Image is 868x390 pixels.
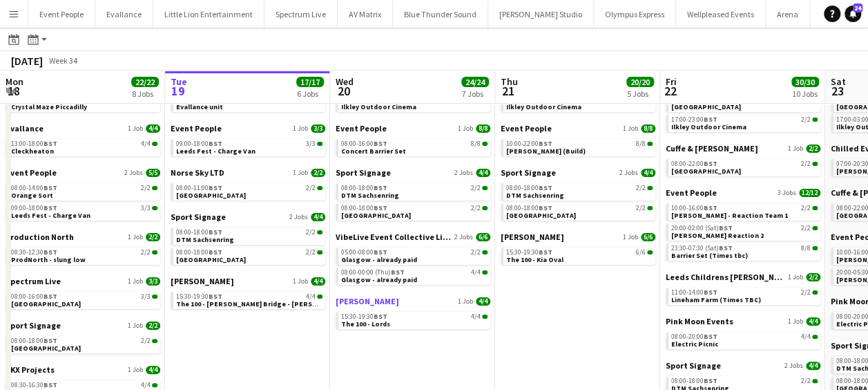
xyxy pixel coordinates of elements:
[666,360,721,371] span: Sport Signage
[801,245,811,252] span: 8/8
[391,268,405,277] span: BST
[501,123,655,167] div: Event People1 Job8/810:00-22:00BST8/8[PERSON_NAME] (Build)
[806,273,820,281] span: 2/2
[801,378,811,384] span: 2/2
[671,333,717,340] span: 08:00-20:00
[171,123,222,133] span: Event People
[11,255,86,264] span: ProdNorth - slung low
[6,232,160,276] div: Production North1 Job2/208:30-12:30BST2/2ProdNorth - slung low
[501,75,518,88] span: Thu
[146,277,160,286] span: 3/3
[671,225,733,232] span: 20:00-02:00 (Sat)
[28,1,95,28] button: Event People
[176,140,222,147] span: 09:00-18:00
[336,123,490,133] a: Event People1 Job8/8
[666,272,820,282] a: Leeds Childrens [PERSON_NAME]1 Job2/2
[11,147,54,156] span: Cleckheaton
[6,167,57,178] span: Event People
[11,205,57,212] span: 09:00-18:00
[506,139,653,155] a: 10:00-22:00BST8/8[PERSON_NAME] (Build)
[506,140,552,147] span: 10:00-22:00
[209,139,222,148] span: BST
[176,292,322,308] a: 15:30-19:30BST4/4The 100 - [PERSON_NAME] Bridge - [PERSON_NAME] Chief
[176,139,322,155] a: 09:00-18:00BST3/3Leeds Fest - Charge Van
[11,382,57,389] span: 08:30-16:30
[788,317,803,326] span: 1 Job
[788,145,803,153] span: 1 Job
[666,272,785,282] span: Leeds Childrens Charity Lineham
[806,362,820,370] span: 4/4
[6,320,61,331] span: Sport Signage
[176,229,222,236] span: 08:00-18:00
[671,211,788,220] span: Coldplay - Reaction Team 1
[176,147,255,156] span: Leeds Fest - Charge Van
[784,362,803,370] span: 2 Jobs
[209,248,222,257] span: BST
[393,1,488,28] button: Blue Thunder Sound
[128,124,143,133] span: 1 Job
[44,183,57,192] span: BST
[293,169,308,177] span: 1 Job
[128,366,143,374] span: 1 Job
[666,316,820,326] a: Pink Moon Events1 Job4/4
[636,249,646,256] span: 6/6
[336,167,490,178] a: Sport Signage2 Jobs4/4
[341,249,387,256] span: 05:00-08:00
[6,232,74,242] span: Production North
[801,333,811,340] span: 4/4
[801,225,811,232] span: 2/2
[311,277,325,286] span: 4/4
[704,159,717,168] span: BST
[176,102,223,111] span: Evallance unit
[336,232,490,242] a: VibeLive Event Collective Limited2 Jobs6/6
[6,232,160,242] a: Production North1 Job2/2
[488,1,594,28] button: [PERSON_NAME] Studio
[506,248,653,263] a: 15:30-19:30BST6/6The 100 - Kia Oval
[506,211,576,220] span: Netherlands
[311,213,325,221] span: 4/4
[671,205,717,212] span: 10:00-16:00
[11,211,90,220] span: Leeds Fest - Charge Van
[306,229,316,236] span: 2/2
[311,124,325,133] span: 3/3
[801,160,811,167] span: 2/2
[341,312,488,328] a: 15:30-19:30BST4/4The 100 - Lords
[788,273,803,281] span: 1 Job
[845,6,861,22] a: 24
[476,169,490,177] span: 4/4
[176,185,222,192] span: 08:00-11:00
[471,313,481,320] span: 4/4
[831,75,846,88] span: Sat
[471,205,481,212] span: 2/2
[341,147,406,156] span: Concert Barrier Set
[336,296,490,306] a: [PERSON_NAME]1 Job4/4
[671,159,818,175] a: 08:00-22:00BST2/2[GEOGRAPHIC_DATA]
[671,288,818,304] a: 11:00-14:00BST2/2Lineham Farm (Times TBC)
[128,233,143,241] span: 1 Job
[341,205,387,212] span: 08:00-18:00
[671,223,818,239] a: 20:00-02:00 (Sat)BST2/2[PERSON_NAME] Reaction 2
[506,255,563,264] span: The 100 - Kia Oval
[336,167,391,178] span: Sport Signage
[778,189,796,197] span: 3 Jobs
[141,382,151,389] span: 4/4
[666,79,820,143] div: Bradford 20252 Jobs6/609:00-17:00BST4/4[GEOGRAPHIC_DATA]17:00-23:00BST2/2Ilkley Outdoor Cinema
[6,276,160,286] a: Spectrum Live1 Job3/3
[341,139,488,155] a: 08:00-16:00BST8/8Concert Barrier Set
[11,299,81,308] span: Royal Chelsea Hospital
[336,123,387,133] span: Event People
[671,160,717,167] span: 08:00-22:00
[506,102,581,111] span: Ilkley Outdoor Cinema
[311,169,325,177] span: 2/2
[296,77,324,87] span: 17/17
[341,248,488,263] a: 05:00-08:00BST2/2Glasgow - already paid
[671,251,748,260] span: Barrier Set (Times tbc)
[671,245,733,252] span: 23:30-07:30 (Sat)
[131,77,159,87] span: 22/22
[306,140,316,147] span: 3/3
[209,292,222,301] span: BST
[293,124,308,133] span: 1 Job
[146,169,160,177] span: 5/5
[539,248,552,257] span: BST
[501,123,655,133] a: Event People1 Job8/8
